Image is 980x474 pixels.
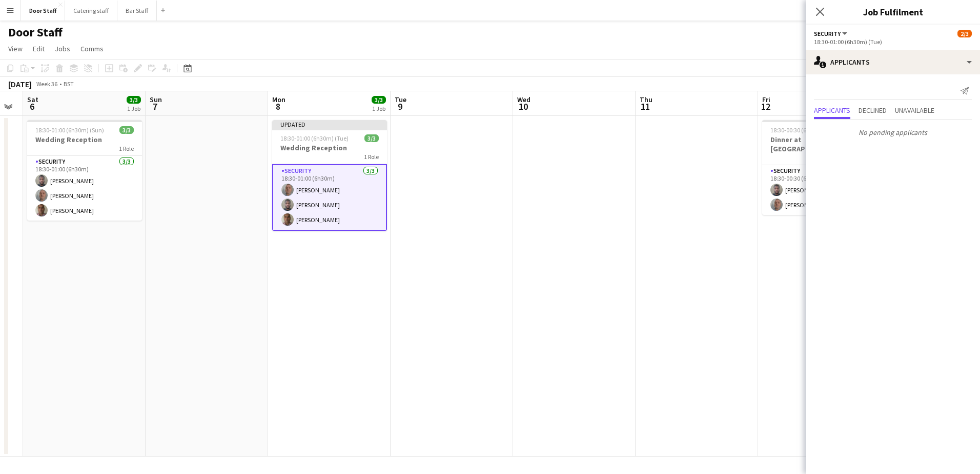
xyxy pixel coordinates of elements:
span: Applicants [814,107,850,114]
span: Security [814,30,841,37]
span: Declined [859,107,887,114]
h3: Job Fulfilment [806,5,980,18]
button: Security [814,30,849,37]
span: Unavailable [895,107,934,114]
span: Week 36 [34,80,59,88]
span: 2/3 [957,30,972,37]
div: Applicants [806,50,980,74]
a: Jobs [51,42,74,55]
button: Catering staff [65,1,117,21]
div: [DATE] [8,79,32,89]
div: 18:30-01:00 (6h30m) (Tue) [814,38,972,46]
h1: Door Staff [8,25,63,40]
button: Door Staff [21,1,65,21]
div: BST [64,80,74,88]
span: Edit [33,44,45,53]
button: Bar Staff [117,1,157,21]
a: Edit [29,42,49,55]
span: Jobs [55,44,70,53]
a: View [4,42,27,55]
a: Comms [76,42,108,55]
span: View [8,44,23,53]
p: No pending applicants [806,124,980,141]
span: Comms [80,44,104,53]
